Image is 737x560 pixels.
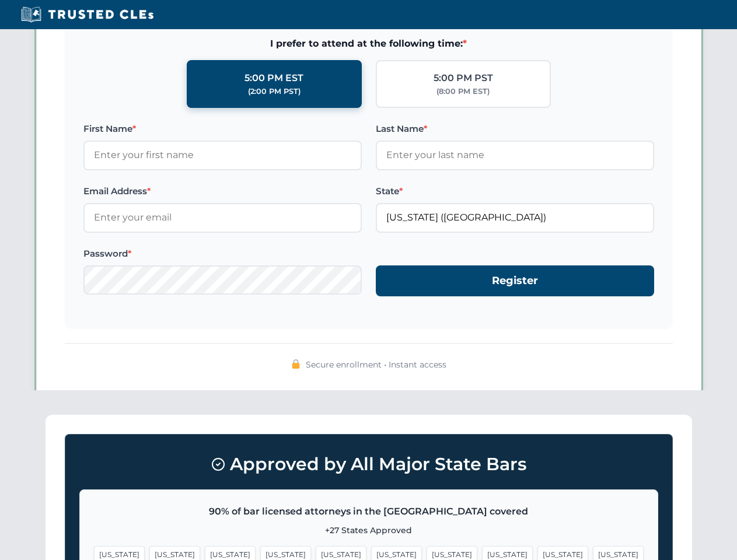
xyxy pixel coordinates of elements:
[376,141,654,170] input: Enter your last name
[94,504,644,519] p: 90% of bar licensed attorneys in the [GEOGRAPHIC_DATA] covered
[94,524,644,537] p: +27 States Approved
[83,203,362,232] input: Enter your email
[83,36,654,51] span: I prefer to attend at the following time:
[83,247,362,261] label: Password
[291,359,301,369] img: 🔒
[79,449,658,480] h3: Approved by All Major State Bars
[83,184,362,198] label: Email Address
[436,86,490,97] div: (8:00 PM EST)
[306,358,446,371] span: Secure enrollment • Instant access
[83,141,362,170] input: Enter your first name
[376,122,654,136] label: Last Name
[244,71,303,86] div: 5:00 PM EST
[376,184,654,198] label: State
[376,203,654,232] input: Florida (FL)
[376,265,654,296] button: Register
[18,6,157,23] img: Trusted CLEs
[434,71,493,86] div: 5:00 PM PST
[248,86,301,97] div: (2:00 PM PST)
[83,122,362,136] label: First Name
